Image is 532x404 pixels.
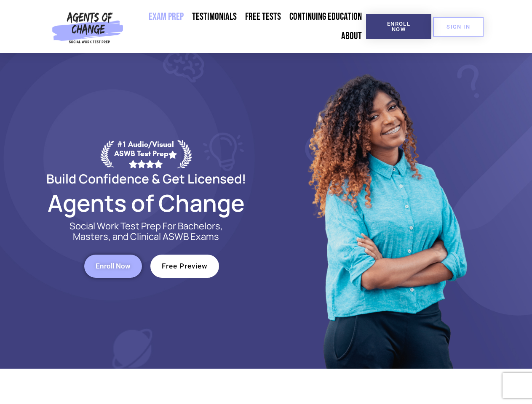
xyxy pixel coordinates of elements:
p: Social Work Test Prep For Bachelors, Masters, and Clinical ASWB Exams [60,221,233,242]
a: Continuing Education [285,7,366,27]
div: #1 Audio/Visual ASWB Test Prep [114,140,177,168]
nav: Menu [127,7,366,46]
span: Free Preview [162,263,208,270]
h2: Agents of Change [26,193,266,213]
a: Free Tests [241,7,285,27]
a: SIGN IN [433,17,484,37]
h2: Build Confidence & Get Licensed! [26,173,266,185]
span: Enroll Now [96,263,131,270]
img: Website Image 1 (1) [302,53,471,369]
a: Enroll Now [84,255,142,278]
a: Exam Prep [144,7,188,27]
span: Enroll Now [380,21,418,32]
a: About [337,27,366,46]
a: Testimonials [188,7,241,27]
span: SIGN IN [446,24,470,29]
a: Enroll Now [366,14,431,39]
a: Free Preview [150,255,219,278]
